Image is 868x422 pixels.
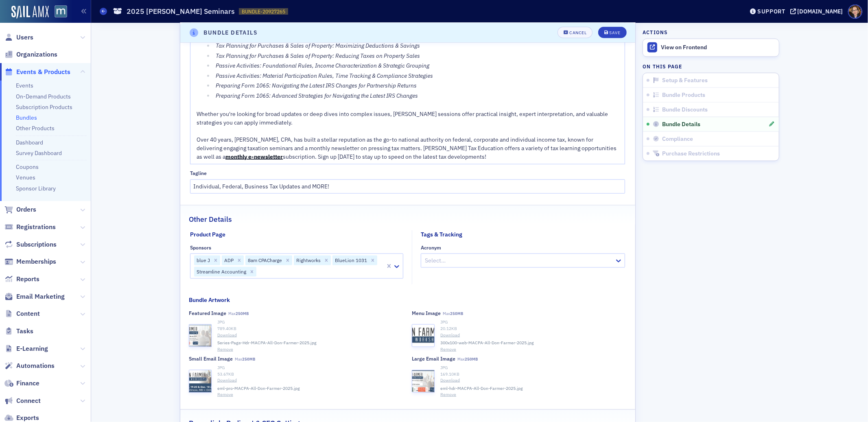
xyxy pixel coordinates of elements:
[194,267,247,277] div: Streamline Accounting
[211,256,220,265] div: Remove blue J
[16,344,48,353] span: E-Learning
[790,9,846,14] button: [DOMAIN_NAME]
[235,256,244,265] div: Remove ADP
[194,256,211,265] div: blue J
[4,361,55,370] a: Automations
[440,371,627,378] div: 169.10 KB
[283,256,292,265] div: Remove 8am CPACharge
[440,332,627,339] a: Download
[16,396,41,405] span: Connect
[242,8,285,15] span: BUNDLE-20927265
[189,296,230,304] div: Bundle Artwork
[16,361,55,370] span: Automations
[49,5,67,19] a: View Homepage
[16,257,56,266] span: Memberships
[368,256,377,265] div: Remove BlueLion 1031
[216,72,433,79] span: Passive Activities: Material Participation Rules, Time Tracking & Compliance Strategies
[16,82,33,89] a: Events
[643,39,779,56] a: View on Frontend
[598,27,626,38] button: Save
[4,223,56,232] a: Registrations
[4,257,56,266] a: Memberships
[412,310,441,316] div: Menu Image
[458,356,478,362] span: Max
[217,332,404,339] a: Download
[190,170,207,176] div: Tagline
[4,240,57,249] a: Subscriptions
[16,33,33,42] span: Users
[11,6,49,19] img: SailAMX
[16,68,70,77] span: Events & Products
[236,311,249,316] span: 250MB
[294,256,322,265] div: Rightworks
[440,391,456,398] button: Remove
[662,136,693,143] span: Compliance
[16,185,56,192] a: Sponsor Library
[16,174,35,181] a: Venues
[610,31,621,35] div: Save
[217,346,233,353] button: Remove
[4,33,33,42] a: Users
[217,319,404,326] div: JPG
[16,205,36,214] span: Orders
[4,292,65,301] a: Email Marketing
[412,356,455,362] div: Large Email Image
[443,311,464,316] span: Max
[569,31,586,35] div: Cancel
[16,125,55,132] a: Other Products
[16,114,37,121] a: Bundles
[216,52,420,59] span: Tax Planning for Purchases & Sales of Property: Reducing Taxes on Property Sales
[4,205,36,214] a: Orders
[16,309,40,318] span: Content
[16,149,62,157] a: Survey Dashboard
[217,326,404,332] div: 789.40 KB
[16,50,57,59] span: Organizations
[440,346,456,353] button: Remove
[16,163,39,171] a: Coupons
[225,153,283,160] a: monthly e-newsletter
[643,28,668,36] h4: Actions
[16,93,71,100] a: On-Demand Products
[643,63,779,70] h4: On this page
[4,275,39,284] a: Reports
[216,62,430,69] span: Passive Activities: Foundational Rules, Income Characterization & Strategic Grouping
[16,379,39,388] span: Finance
[662,92,706,99] span: Bundle Products
[757,8,785,15] div: Support
[4,396,41,405] a: Connect
[661,44,775,51] div: View on Frontend
[558,27,593,38] button: Cancel
[16,223,56,232] span: Registrations
[247,267,256,277] div: Remove Streamline Accounting
[222,256,235,265] div: ADP
[16,275,39,284] span: Reports
[235,356,255,362] span: Max
[228,311,249,316] span: Max
[197,110,609,126] span: Whether you're looking for broad updates or deep dives into complex issues, [PERSON_NAME] session...
[217,365,404,371] div: JPG
[4,379,39,388] a: Finance
[204,28,258,37] h4: Bundle Details
[189,310,226,316] div: Featured Image
[4,344,48,353] a: E-Learning
[450,311,464,316] span: 250MB
[848,4,862,19] span: Profile
[217,385,300,392] span: eml-pro-MACPA-All-Don-Farmer-2025.jpg
[242,356,255,362] span: 250MB
[197,136,618,160] span: Over 40 years, [PERSON_NAME], CPA, has built a stellar reputation as the go-to national authority...
[216,92,418,99] span: Preparing Form 1065: Advanced Strategies for Navigating the Latest IRS Changes
[421,230,462,239] div: Tags & Tracking
[189,356,233,362] div: Small Email Image
[662,150,720,157] span: Purchase Restrictions
[662,121,701,128] span: Bundle Details
[440,385,523,392] span: eml-hdr-MACPA-All-Don-Farmer-2025.jpg
[440,326,627,332] div: 20.12 KB
[332,256,368,265] div: BlueLion 1031
[283,153,486,160] span: subscription. Sign up [DATE] to stay up to speed on the latest tax developments!
[4,327,33,336] a: Tasks
[16,139,43,146] a: Dashboard
[440,365,627,371] div: JPG
[16,240,57,249] span: Subscriptions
